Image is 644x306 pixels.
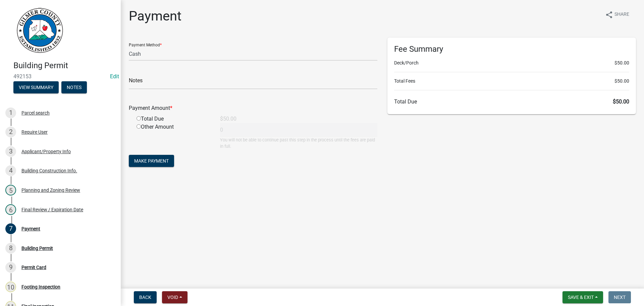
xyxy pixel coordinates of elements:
span: $50.00 [613,98,629,105]
button: View Summary [13,81,59,93]
button: Next [608,291,631,303]
button: Notes [61,81,87,93]
div: Payment [21,226,40,231]
div: 4 [5,165,16,176]
span: Next [614,295,626,300]
div: 1 [5,107,16,118]
span: Void [167,295,178,300]
div: 5 [5,185,16,195]
div: 2 [5,127,16,137]
span: Back [139,295,151,300]
span: Save & Exit [568,295,594,300]
span: Share [614,11,629,19]
div: Building Permit [21,246,53,251]
div: Final Review / Expiration Date [21,207,83,212]
span: $50.00 [614,59,629,67]
div: 6 [5,204,16,215]
img: Gilmer County, Georgia [13,7,64,54]
div: Require User [21,130,48,134]
button: shareShare [600,8,635,21]
div: 3 [5,146,16,157]
h6: Total Due [394,98,629,105]
div: 7 [5,223,16,234]
div: Total Due [131,115,215,123]
button: Save & Exit [562,291,603,303]
h4: Building Permit [13,61,115,71]
wm-modal-confirm: Notes [61,85,87,90]
wm-modal-confirm: Summary [13,85,59,90]
div: 8 [5,243,16,254]
span: Make Payment [134,158,169,164]
div: Footing Inspection [21,285,60,289]
div: Payment Amount [124,104,382,112]
span: 492153 [13,73,107,80]
button: Void [162,291,187,303]
h1: Payment [129,8,181,24]
button: Back [134,291,157,303]
div: Planning and Zoning Review [21,188,80,192]
div: Other Amount [131,123,215,149]
i: share [605,11,613,19]
div: Applicant/Property Info [21,149,71,154]
button: Make Payment [129,155,174,167]
wm-modal-confirm: Edit Application Number [110,73,119,80]
div: Building Construction Info. [21,168,77,173]
div: Parcel search [21,111,50,115]
span: $50.00 [614,78,629,85]
div: 9 [5,262,16,273]
h6: Fee Summary [394,44,629,54]
div: 10 [5,281,16,292]
li: Total Fees [394,78,629,85]
a: Edit [110,73,119,80]
div: Permit Card [21,265,46,270]
li: Deck/Porch [394,59,629,67]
